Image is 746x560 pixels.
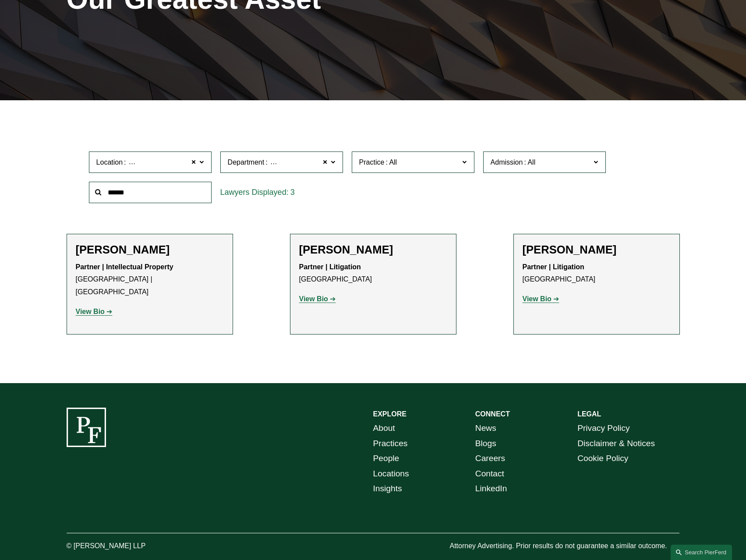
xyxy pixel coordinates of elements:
a: Careers [475,451,505,466]
a: Search this site [671,545,732,560]
span: Admission [491,158,523,166]
strong: CONNECT [475,410,510,418]
a: View Bio [76,308,113,315]
a: View Bio [299,295,336,303]
p: © [PERSON_NAME] LLP [67,540,194,553]
p: [GEOGRAPHIC_DATA] | [GEOGRAPHIC_DATA] [76,261,224,299]
a: Blogs [475,436,496,451]
a: News [475,421,496,436]
a: People [373,451,400,466]
p: Attorney Advertising. Prior results do not guarantee a similar outcome. [449,540,679,553]
h2: [PERSON_NAME] [76,243,224,257]
a: Cookie Policy [577,451,628,466]
span: [GEOGRAPHIC_DATA] [127,157,201,168]
span: Practice [359,158,385,166]
span: Department [228,158,265,166]
h2: [PERSON_NAME] [523,243,671,257]
strong: EXPLORE [373,410,407,418]
a: View Bio [523,295,559,303]
strong: Partner | Litigation [523,263,584,271]
a: Contact [475,466,504,482]
a: Disclaimer & Notices [577,436,655,451]
a: LinkedIn [475,481,507,497]
span: Location [96,158,123,166]
a: Practices [373,436,408,451]
strong: View Bio [523,295,552,303]
p: [GEOGRAPHIC_DATA] [299,261,447,286]
strong: View Bio [299,295,328,303]
a: Privacy Policy [577,421,629,436]
a: Insights [373,481,402,497]
span: 3 [290,188,295,197]
h2: [PERSON_NAME] [299,243,447,257]
p: [GEOGRAPHIC_DATA] [523,261,671,286]
strong: LEGAL [577,410,601,418]
strong: Partner | Intellectual Property [76,263,173,271]
a: Locations [373,466,409,482]
span: Intellectual Property [269,157,331,168]
a: About [373,421,395,436]
strong: Partner | Litigation [299,263,361,271]
strong: View Bio [76,308,105,315]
